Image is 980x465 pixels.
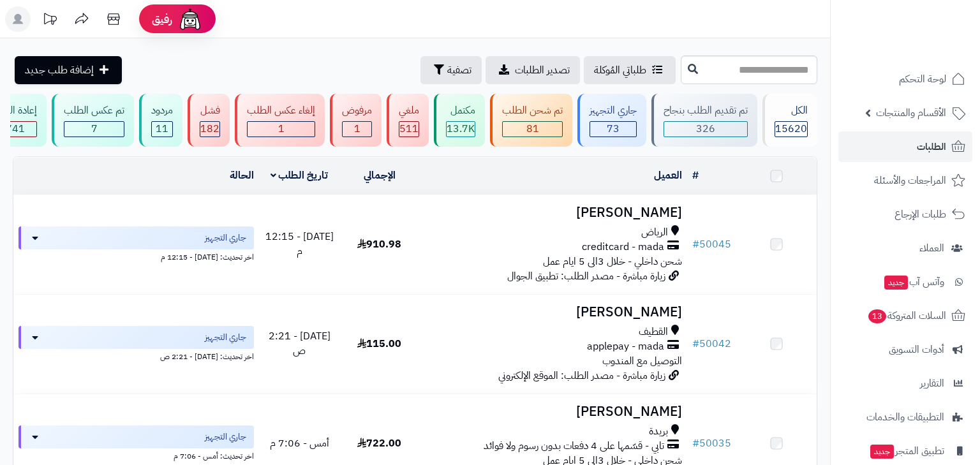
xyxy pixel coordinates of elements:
[247,103,315,118] div: إلغاء عكس الطلب
[775,121,807,137] span: 15620
[692,436,699,451] span: #
[91,121,98,137] span: 7
[425,205,682,220] h3: [PERSON_NAME]
[152,11,172,27] span: رفيق
[34,6,66,35] a: تحديثات المنصة
[327,94,384,147] a: مرفوض 1
[639,325,668,339] span: القطيف
[870,445,894,459] span: جديد
[664,103,748,118] div: تم تقديم الطلب بنجاح
[696,121,715,137] span: 326
[664,122,747,137] div: 326
[838,402,972,432] a: التطبيقات والخدمات
[594,63,646,78] span: طلباتي المُوكلة
[883,273,944,291] span: وآتس آب
[137,94,185,147] a: مردود 11
[838,165,972,196] a: المراجعات والأسئلة
[838,334,972,365] a: أدوات التسويق
[838,199,972,230] a: طلبات الإرجاع
[364,168,396,183] a: الإجمالي
[692,336,731,351] a: #50042
[19,249,254,263] div: اخر تحديث: [DATE] - 12:15 م
[200,103,220,118] div: فشل
[543,254,682,269] span: شحن داخلي - خلال 3الى 5 ايام عمل
[838,267,972,297] a: وآتس آبجديد
[919,239,944,257] span: العملاء
[6,121,25,137] span: 741
[265,229,334,259] span: [DATE] - 12:15 م
[838,64,972,94] a: لوحة التحكم
[230,168,254,183] a: الحالة
[64,122,124,137] div: 7
[582,240,664,255] span: creditcard - mada
[425,305,682,320] h3: [PERSON_NAME]
[867,307,946,325] span: السلات المتروكة
[692,237,699,252] span: #
[200,121,219,137] span: 182
[185,94,232,147] a: فشل 182
[447,63,471,78] span: تصفية
[232,94,327,147] a: إلغاء عكس الطلب 1
[602,353,682,369] span: التوصيل مع المندوب
[399,121,419,137] span: 511
[587,339,664,354] span: applepay - mada
[431,94,487,147] a: مكتمل 13.7K
[19,349,254,362] div: اخر تحديث: [DATE] - 2:21 ص
[399,122,419,137] div: 511
[19,448,254,462] div: اخر تحديث: أمس - 7:06 م
[526,121,539,137] span: 81
[354,121,360,137] span: 1
[649,424,668,439] span: بريدة
[502,103,563,118] div: تم شحن الطلب
[503,122,562,137] div: 81
[899,70,946,88] span: لوحة التحكم
[649,94,760,147] a: تم تقديم الطلب بنجاح 326
[607,121,620,137] span: 73
[692,336,699,351] span: #
[692,168,699,183] a: #
[866,408,944,426] span: التطبيقات والخدمات
[868,309,887,324] span: 13
[269,328,330,358] span: [DATE] - 2:21 ص
[425,404,682,419] h3: [PERSON_NAME]
[15,56,122,84] a: إضافة طلب جديد
[200,122,219,137] div: 182
[49,94,137,147] a: تم عكس الطلب 7
[838,233,972,263] a: العملاء
[205,431,246,443] span: جاري التجهيز
[205,331,246,344] span: جاري التجهيز
[487,94,575,147] a: تم شحن الطلب 81
[156,121,168,137] span: 11
[838,131,972,162] a: الطلبات
[205,232,246,244] span: جاري التجهيز
[884,276,908,290] span: جديد
[874,172,946,189] span: المراجعات والأسئلة
[590,103,637,118] div: جاري التجهيز
[760,94,820,147] a: الكل15620
[895,205,946,223] span: طلبات الإرجاع
[920,374,944,392] span: التقارير
[889,341,944,358] span: أدوات التسويق
[357,237,401,252] span: 910.98
[838,300,972,331] a: السلات المتروكة13
[447,121,475,137] span: 13.7K
[420,56,482,84] button: تصفية
[876,104,946,122] span: الأقسام والمنتجات
[152,122,172,137] div: 11
[641,225,668,240] span: الرياض
[869,442,944,460] span: تطبيق المتجر
[357,336,401,351] span: 115.00
[384,94,431,147] a: ملغي 511
[498,368,665,383] span: زيارة مباشرة - مصدر الطلب: الموقع الإلكتروني
[357,436,401,451] span: 722.00
[399,103,419,118] div: ملغي
[692,436,731,451] a: #50035
[151,103,173,118] div: مردود
[893,29,968,55] img: logo-2.png
[775,103,808,118] div: الكل
[64,103,124,118] div: تم عكس الطلب
[838,368,972,399] a: التقارير
[590,122,636,137] div: 73
[278,121,285,137] span: 1
[654,168,682,183] a: العميل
